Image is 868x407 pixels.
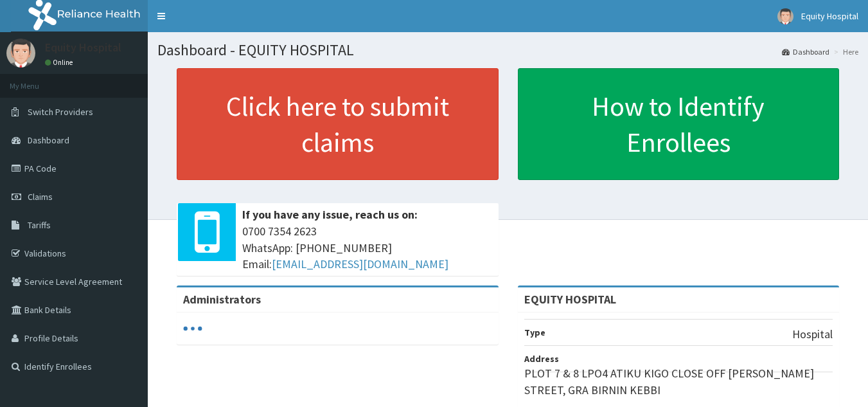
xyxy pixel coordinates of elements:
[177,68,499,180] a: Click here to submit claims
[242,207,418,222] b: If you have any issue, reach us on:
[777,8,793,24] img: User Image
[242,223,492,273] span: 0700 7354 2623 WhatsApp: [PHONE_NUMBER] Email:
[28,191,53,203] span: Claims
[801,10,858,22] span: Equity Hospital
[831,46,858,57] li: Here
[183,292,261,307] b: Administrators
[524,327,545,338] b: Type
[782,46,829,57] a: Dashboard
[183,319,202,338] svg: audio-loading
[157,42,858,59] h1: Dashboard - EQUITY HOSPITAL
[518,68,840,180] a: How to Identify Enrollees
[524,353,559,365] b: Address
[6,39,35,68] img: User Image
[28,219,51,231] span: Tariffs
[45,58,76,67] a: Online
[272,257,448,271] a: [EMAIL_ADDRESS][DOMAIN_NAME]
[28,106,93,118] span: Switch Providers
[28,134,69,146] span: Dashboard
[524,292,616,307] strong: EQUITY HOSPITAL
[45,42,121,53] p: Equity Hospital
[524,365,833,398] p: PLOT 7 & 8 LPO4 ATIKU KIGO CLOSE OFF [PERSON_NAME] STREET, GRA BIRNIN KEBBI
[792,326,833,343] p: Hospital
